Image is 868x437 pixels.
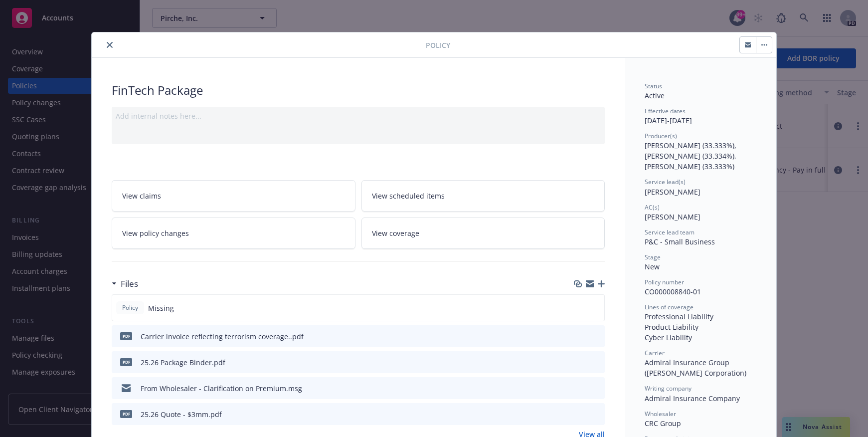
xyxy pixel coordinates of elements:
button: close [104,39,116,51]
span: pdf [120,410,132,418]
span: Service lead(s) [645,178,686,186]
span: Carrier [645,349,665,357]
button: download file [576,331,584,342]
h3: Files [121,277,138,290]
span: P&C - Small Business [645,237,715,246]
div: Cyber Liability [645,332,756,343]
span: AC(s) [645,203,660,212]
div: Professional Liability [645,311,756,322]
button: download file [576,409,584,420]
span: Effective dates [645,107,686,115]
span: Policy [426,40,450,50]
span: Writing company [645,384,692,393]
div: 25.26 Quote - $3mm.pdf [141,409,222,420]
a: View scheduled items [361,180,605,212]
button: preview file [592,383,601,394]
span: [PERSON_NAME] (33.333%), [PERSON_NAME] (33.334%), [PERSON_NAME] (33.333%) [645,141,738,171]
div: [DATE] - [DATE] [645,107,756,126]
span: [PERSON_NAME] [645,212,700,221]
span: Lines of coverage [645,303,694,311]
div: Carrier invoice reflecting terrorism coverage..pdf [141,331,304,342]
span: Missing [148,303,174,313]
div: Files [112,277,138,290]
button: download file [576,383,584,394]
span: Status [645,82,662,90]
span: Producer(s) [645,132,677,140]
div: FinTech Package [112,82,605,99]
span: Wholesaler [645,410,676,418]
span: View claims [122,191,161,201]
button: download file [576,357,584,368]
span: pdf [120,358,132,366]
span: Service lead team [645,228,694,236]
span: Stage [645,253,661,261]
span: Policy number [645,278,684,286]
a: View claims [112,180,355,212]
span: CO000008840-01 [645,287,701,296]
span: pdf [120,332,132,340]
span: View policy changes [122,228,189,238]
div: From Wholesaler - Clarification on Premium.msg [141,383,302,394]
span: View coverage [372,228,419,238]
span: View scheduled items [372,191,445,201]
span: Active [645,91,665,100]
button: preview file [592,357,601,368]
span: Admiral Insurance Group ([PERSON_NAME] Corporation) [645,358,746,378]
button: preview file [592,409,601,420]
div: Product Liability [645,322,756,332]
a: View coverage [361,218,605,249]
button: preview file [592,331,601,342]
div: 25.26 Package Binder.pdf [141,357,225,368]
span: New [645,262,660,271]
span: CRC Group [645,419,681,428]
span: Policy [120,303,140,312]
div: Add internal notes here... [116,111,601,121]
span: [PERSON_NAME] [645,187,700,197]
a: View policy changes [112,218,355,249]
span: Admiral Insurance Company [645,394,740,403]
